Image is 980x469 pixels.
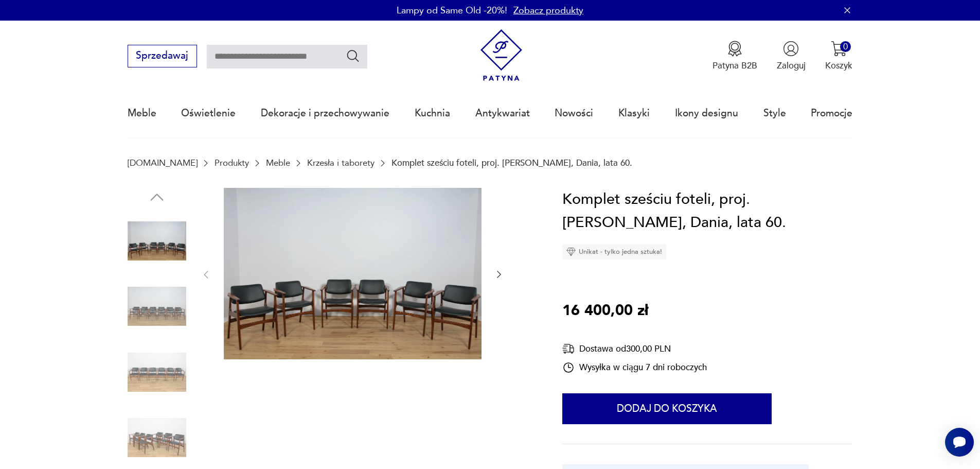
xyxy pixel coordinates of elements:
[562,342,575,355] img: Ikona dostawy
[562,342,707,355] div: Dostawa od 300,00 PLN
[562,244,666,259] div: Unikat - tylko jedna sztuka!
[763,90,786,137] a: Style
[128,408,186,467] img: Zdjęcie produktu Komplet sześciu foteli, proj. A. Vodder, Dania, lata 60.
[811,90,852,137] a: Promocje
[562,188,852,235] h1: Komplet sześciu foteli, proj. [PERSON_NAME], Dania, lata 60.
[562,393,772,424] button: Dodaj do koszyka
[397,4,507,17] p: Lampy od Same Old -20%!
[712,60,757,72] p: Patyna B2B
[475,29,527,81] img: Patyna - sklep z meblami i dekoracjami vintage
[712,41,757,72] a: Ikona medaluPatyna B2B
[562,361,707,374] div: Wysyłka w ciągu 7 dni roboczych
[224,188,482,360] img: Zdjęcie produktu Komplet sześciu foteli, proj. A. Vodder, Dania, lata 60.
[128,343,186,402] img: Zdjęcie produktu Komplet sześciu foteli, proj. A. Vodder, Dania, lata 60.
[475,90,530,137] a: Antykwariat
[555,90,593,137] a: Nowości
[128,158,198,168] a: [DOMAIN_NAME]
[415,90,450,137] a: Kuchnia
[128,277,186,336] img: Zdjęcie produktu Komplet sześciu foteli, proj. A. Vodder, Dania, lata 60.
[777,60,806,72] p: Zaloguj
[945,428,974,457] iframe: Smartsupp widget button
[825,41,852,72] button: 0Koszyk
[840,41,851,52] div: 0
[128,90,156,137] a: Meble
[727,41,743,57] img: Ikona medalu
[675,90,738,137] a: Ikony designu
[181,90,236,137] a: Oświetlenie
[562,299,648,323] p: 16 400,00 zł
[128,45,197,67] button: Sprzedawaj
[128,212,186,270] img: Zdjęcie produktu Komplet sześciu foteli, proj. A. Vodder, Dania, lata 60.
[783,41,799,57] img: Ikonka użytkownika
[261,90,389,137] a: Dekoracje i przechowywanie
[712,41,757,72] button: Patyna B2B
[513,4,583,17] a: Zobacz produkty
[266,158,290,168] a: Meble
[825,60,852,72] p: Koszyk
[346,48,361,63] button: Szukaj
[566,247,576,256] img: Ikona diamentu
[777,41,806,72] button: Zaloguj
[391,158,632,168] p: Komplet sześciu foteli, proj. [PERSON_NAME], Dania, lata 60.
[618,90,650,137] a: Klasyki
[307,158,375,168] a: Krzesła i taborety
[831,41,847,57] img: Ikona koszyka
[128,53,197,61] a: Sprzedawaj
[215,158,249,168] a: Produkty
